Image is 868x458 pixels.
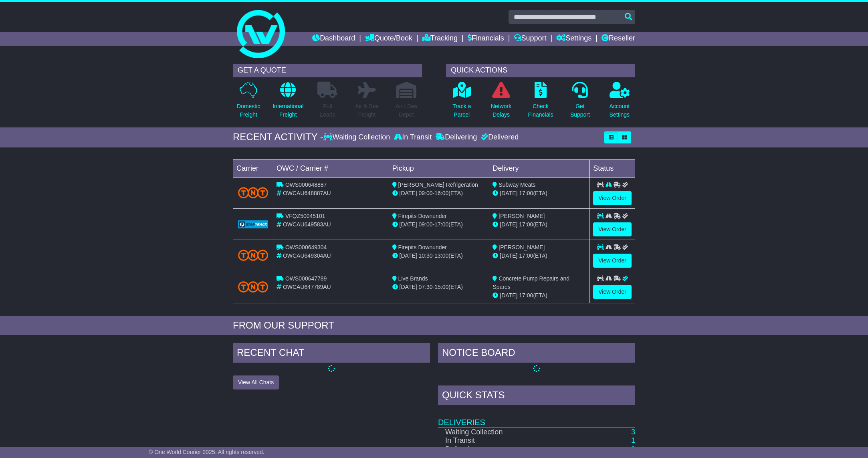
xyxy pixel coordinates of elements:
[500,221,517,228] span: [DATE]
[493,275,569,290] span: Concrete Pump Repairs and Spares
[479,133,519,142] div: Delivered
[434,252,448,259] span: 13:00
[528,102,553,119] p: Check Financials
[238,220,268,228] img: GetCarrierServiceLogo
[149,449,264,455] span: © One World Courier 2025. All rights reserved.
[400,221,417,228] span: [DATE]
[528,81,554,123] a: CheckFinancials
[493,220,586,229] div: (ETA)
[389,159,489,177] td: Pickup
[468,32,504,46] a: Financials
[400,252,417,259] span: [DATE]
[238,281,268,292] img: TNT_Domestic.png
[434,133,479,142] div: Delivering
[285,182,327,188] span: OWS000648887
[434,284,448,290] span: 15:00
[419,190,433,196] span: 09:00
[272,81,304,123] a: InternationalFreight
[610,102,630,119] p: Account Settings
[499,244,545,250] span: [PERSON_NAME]
[631,428,635,436] a: 3
[233,159,273,177] td: Carrier
[631,445,635,453] a: 0
[570,81,590,123] a: GetSupport
[438,407,635,428] td: Deliveries
[519,252,533,259] span: 17:00
[602,32,635,46] a: Reseller
[590,159,635,177] td: Status
[392,133,434,142] div: In Transit
[491,102,511,119] p: Network Delays
[438,385,635,407] div: Quick Stats
[452,81,471,123] a: Track aParcel
[323,133,392,142] div: Waiting Collection
[283,284,331,290] span: OWCAU647789AU
[631,436,635,444] a: 1
[489,159,590,177] td: Delivery
[283,190,331,196] span: OWCAU648887AU
[438,436,553,445] td: In Transit
[438,445,553,454] td: Delivering
[422,32,458,46] a: Tracking
[283,252,331,259] span: OWCAU649304AU
[593,222,632,236] a: View Order
[238,250,268,260] img: TNT_Domestic.png
[593,191,632,205] a: View Order
[392,252,486,260] div: - (ETA)
[273,102,303,119] p: International Freight
[237,102,260,119] p: Domestic Freight
[419,284,433,290] span: 07:30
[593,254,632,268] a: View Order
[499,182,535,188] span: Subway Meats
[233,320,635,331] div: FROM OUR SUPPORT
[355,102,379,119] p: Air & Sea Freight
[392,283,486,291] div: - (ETA)
[233,131,323,143] div: RECENT ACTIVITY -
[493,291,586,300] div: (ETA)
[317,102,337,119] p: Full Loads
[438,428,553,437] td: Waiting Collection
[519,221,533,228] span: 17:00
[452,102,471,119] p: Track a Parcel
[493,189,586,198] div: (ETA)
[365,32,412,46] a: Quote/Book
[238,187,268,198] img: TNT_Domestic.png
[419,221,433,228] span: 09:00
[392,220,486,229] div: - (ETA)
[434,221,448,228] span: 17:00
[499,213,545,219] span: [PERSON_NAME]
[285,213,325,219] span: VFQZ50045101
[233,64,422,77] div: GET A QUOTE
[446,64,635,77] div: QUICK ACTIONS
[500,190,517,196] span: [DATE]
[236,81,260,123] a: DomesticFreight
[233,343,430,365] div: RECENT CHAT
[593,285,632,299] a: View Order
[500,292,517,299] span: [DATE]
[438,343,635,365] div: NOTICE BOARD
[312,32,355,46] a: Dashboard
[609,81,630,123] a: AccountSettings
[514,32,546,46] a: Support
[519,292,533,299] span: 17:00
[283,221,331,228] span: OWCAU649583AU
[419,252,433,259] span: 10:30
[398,213,447,219] span: Firepits Downunder
[285,244,327,250] span: OWS000649304
[233,375,279,389] button: View All Chats
[392,189,486,198] div: - (ETA)
[434,190,448,196] span: 16:00
[570,102,590,119] p: Get Support
[273,159,389,177] td: OWC / Carrier #
[556,32,591,46] a: Settings
[398,275,428,282] span: Live Brands
[398,182,478,188] span: [PERSON_NAME] Refrigeration
[500,252,517,259] span: [DATE]
[519,190,533,196] span: 17:00
[396,102,417,119] p: Air / Sea Depot
[493,252,586,260] div: (ETA)
[285,275,327,282] span: OWS000647789
[400,190,417,196] span: [DATE]
[400,284,417,290] span: [DATE]
[491,81,512,123] a: NetworkDelays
